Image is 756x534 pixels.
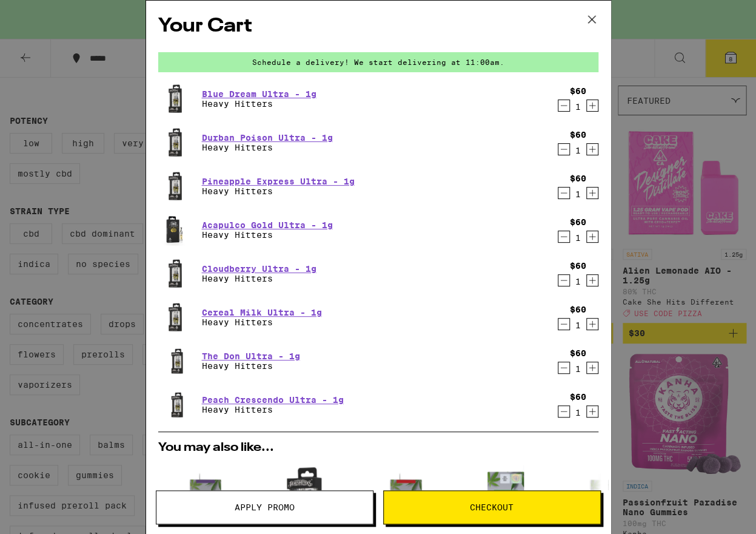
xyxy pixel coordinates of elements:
[202,317,322,327] p: Heavy Hitters
[202,395,344,405] a: Peach Crescendo Ultra - 1g
[383,490,601,524] button: Checkout
[202,230,333,240] p: Heavy Hitters
[156,490,373,524] button: Apply Promo
[202,274,316,283] p: Heavy Hitters
[202,143,333,152] p: Heavy Hitters
[570,189,586,199] div: 1
[570,305,586,314] div: $60
[558,274,570,286] button: Decrement
[158,257,192,291] img: Heavy Hitters - Cloudberry Ultra - 1g
[558,231,570,243] button: Decrement
[202,308,322,317] a: Cereal Milk Ultra - 1g
[235,503,295,512] span: Apply Promo
[158,300,192,334] img: Heavy Hitters - Cereal Milk Ultra - 1g
[570,86,586,96] div: $60
[158,213,192,247] img: Heavy Hitters - Acapulco Gold Ultra - 1g
[586,405,598,417] button: Increment
[570,392,586,402] div: $60
[586,100,598,112] button: Increment
[470,503,513,512] span: Checkout
[202,220,333,230] a: Acapulco Gold Ultra - 1g
[158,169,192,203] img: Heavy Hitters - Pineapple Express Ultra - 1g
[570,233,586,243] div: 1
[570,277,586,286] div: 1
[570,408,586,417] div: 1
[202,351,300,361] a: The Don Ultra - 1g
[158,388,192,422] img: Heavy Hitters - Peach Crescendo Ultra - 1g
[558,100,570,112] button: Decrement
[570,348,586,358] div: $60
[558,143,570,155] button: Decrement
[558,362,570,374] button: Decrement
[586,231,598,243] button: Increment
[586,362,598,374] button: Increment
[202,99,316,109] p: Heavy Hitters
[570,174,586,183] div: $60
[558,318,570,330] button: Decrement
[570,320,586,330] div: 1
[202,89,316,99] a: Blue Dream Ultra - 1g
[202,133,333,143] a: Durban Poison Ultra - 1g
[570,261,586,271] div: $60
[570,364,586,374] div: 1
[202,177,355,186] a: Pineapple Express Ultra - 1g
[586,187,598,199] button: Increment
[202,264,316,274] a: Cloudberry Ultra - 1g
[586,143,598,155] button: Increment
[586,318,598,330] button: Increment
[570,102,586,112] div: 1
[158,126,192,160] img: Heavy Hitters - Durban Poison Ultra - 1g
[558,405,570,417] button: Decrement
[202,405,344,414] p: Heavy Hitters
[586,274,598,286] button: Increment
[570,130,586,140] div: $60
[158,13,598,40] h2: Your Cart
[202,186,355,196] p: Heavy Hitters
[158,344,192,378] img: Heavy Hitters - The Don Ultra - 1g
[570,217,586,227] div: $60
[558,187,570,199] button: Decrement
[570,146,586,155] div: 1
[202,361,300,371] p: Heavy Hitters
[158,442,598,454] h2: You may also like...
[158,52,598,72] div: Schedule a delivery! We start delivering at 11:00am.
[158,82,192,116] img: Heavy Hitters - Blue Dream Ultra - 1g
